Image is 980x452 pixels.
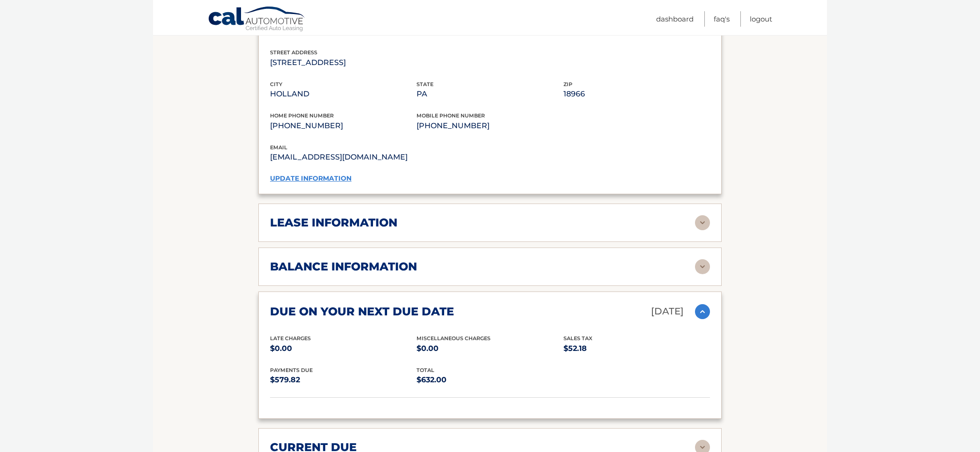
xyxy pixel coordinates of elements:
[417,119,563,132] p: [PHONE_NUMBER]
[563,335,592,342] span: Sales Tax
[270,367,313,373] span: Payments Due
[270,81,282,87] span: city
[417,373,563,386] p: $632.00
[695,304,710,319] img: accordion-active.svg
[563,87,710,101] p: 18966
[270,335,311,342] span: Late Charges
[656,11,694,27] a: Dashboard
[270,216,397,230] h2: lease information
[714,11,730,27] a: FAQ's
[270,342,417,355] p: $0.00
[270,151,490,164] p: [EMAIL_ADDRESS][DOMAIN_NAME]
[417,335,490,342] span: Miscellaneous Charges
[270,174,351,182] a: update information
[695,215,710,230] img: accordion-rest.svg
[270,119,417,132] p: [PHONE_NUMBER]
[417,87,563,101] p: PA
[417,81,433,87] span: state
[563,81,572,87] span: zip
[563,342,710,355] p: $52.18
[270,87,417,101] p: HOLLAND
[270,260,417,274] h2: balance information
[270,112,334,119] span: home phone number
[417,112,485,119] span: mobile phone number
[417,367,434,373] span: total
[750,11,772,27] a: Logout
[695,259,710,274] img: accordion-rest.svg
[651,303,684,320] p: [DATE]
[270,49,317,56] span: street address
[270,56,417,69] p: [STREET_ADDRESS]
[270,144,287,151] span: email
[270,305,454,319] h2: due on your next due date
[208,6,306,33] a: Cal Automotive
[270,373,417,386] p: $579.82
[417,342,563,355] p: $0.00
